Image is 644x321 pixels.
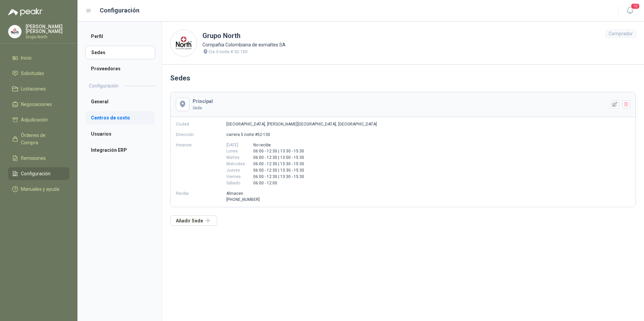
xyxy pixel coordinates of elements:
[26,24,69,34] p: [PERSON_NAME] [PERSON_NAME]
[86,30,155,43] a: Perfil
[8,25,21,38] img: Company Logo
[226,180,253,186] span: Sábado
[21,154,46,162] span: Remisiones
[21,54,32,62] span: Inicio
[8,8,42,16] img: Logo peakr
[253,180,304,186] span: 06:00 - 12:00
[8,67,69,80] a: Solicitudes
[253,161,304,167] span: 06:00 - 12:30 | 13:30 - 15:30
[202,31,286,41] h1: Grupo North
[86,111,155,124] a: Centros de costo
[226,142,253,148] span: [DATE]
[226,121,377,128] p: [GEOGRAPHIC_DATA], [PERSON_NAME][GEOGRAPHIC_DATA], [GEOGRAPHIC_DATA]
[253,167,304,174] span: 06:00 - 12:30 | 13:30 - 15:30
[170,215,217,226] button: Añadir Sede
[86,143,155,157] a: Integración ERP
[8,98,69,111] a: Negociaciones
[26,35,69,39] p: Grupo North
[226,174,253,180] span: Viernes
[86,95,155,108] a: General
[8,51,69,64] a: Inicio
[226,148,253,154] span: Lunes
[8,167,69,180] a: Configuración
[253,142,304,148] span: No recibe
[208,48,247,55] p: Cra 5 norte # 52-130
[170,30,197,56] img: Company Logo
[202,41,286,48] p: Compañia Colombiana de esmaltes SA
[21,70,44,77] span: Solicitudes
[86,46,155,59] a: Sedes
[226,154,253,161] span: Martes
[193,98,213,105] h3: Principal
[8,82,69,95] a: Licitaciones
[226,197,260,203] span: [PHONE_NUMBER]
[21,185,59,193] span: Manuales y ayuda
[226,167,253,174] span: Jueves
[606,30,636,38] div: Comprador
[21,85,46,93] span: Licitaciones
[21,116,48,123] span: Adjudicación
[21,132,63,146] span: Órdenes de Compra
[170,73,636,84] h2: Sedes
[86,62,155,75] a: Proveedores
[176,132,226,138] p: Dirección:
[226,132,270,138] p: carrera 5 norte #52-130
[21,101,52,108] span: Negociaciones
[253,174,304,180] span: 06:00 - 12:30 | 13:30 - 15:30
[8,113,69,126] a: Adjudicación
[8,152,69,165] a: Remisiones
[8,129,69,149] a: Órdenes de Compra
[100,6,139,15] h1: Configuración
[226,190,260,197] span: Almacen
[176,142,226,186] p: Horarios:
[89,82,119,90] h2: Configuración
[176,121,226,128] p: Ciudad:
[253,148,304,154] span: 06:00 - 12:30 | 13:30 - 15:30
[21,170,51,177] span: Configuración
[226,161,253,167] span: Miércoles
[193,105,213,111] p: Sede
[86,127,155,141] a: Usuarios
[624,5,636,17] button: 10
[253,154,304,161] span: 06:00 - 12:30 | 13:00 - 15:30
[176,190,226,203] p: Recibe:
[8,183,69,195] a: Manuales y ayuda
[631,3,640,9] span: 10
